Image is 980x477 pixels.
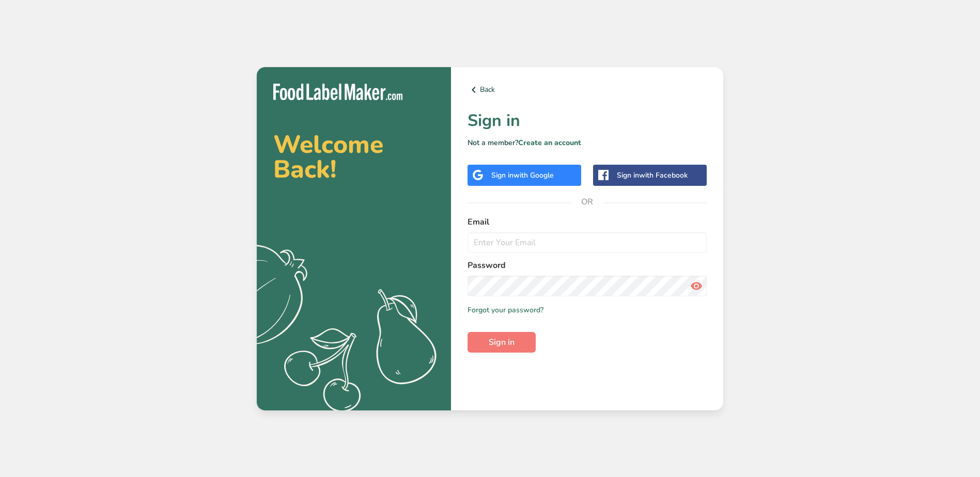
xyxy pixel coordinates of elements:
img: Food Label Maker [273,84,402,101]
div: Sign in [617,170,688,181]
h1: Sign in [468,108,707,133]
h2: Welcome Back! [273,132,434,182]
button: Sign in [468,332,536,353]
span: OR [572,186,603,217]
a: Forgot your password? [468,305,543,315]
a: Back [468,84,707,96]
label: Email [468,216,707,228]
label: Password [468,259,707,272]
a: Create an account [518,138,581,148]
span: with Google [514,170,554,180]
div: Sign in [491,170,554,181]
span: with Facebook [639,170,688,180]
span: Sign in [489,336,515,348]
p: Not a member? [468,137,707,148]
input: Enter Your Email [468,232,707,253]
